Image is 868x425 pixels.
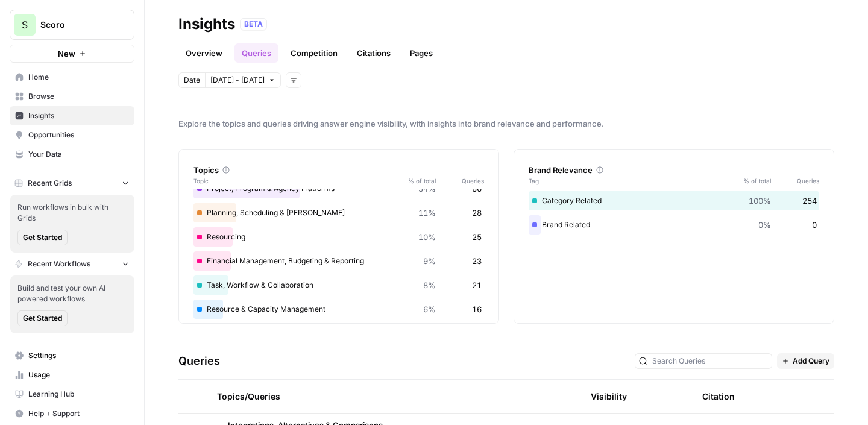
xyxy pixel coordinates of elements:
[10,145,134,164] a: Your Data
[28,389,129,400] span: Learning Hub
[418,231,436,243] span: 10%
[472,279,482,291] span: 21
[28,408,129,419] span: Help + Support
[58,48,75,60] span: New
[193,179,484,198] div: Project, Program & Agency Platforms
[758,219,771,231] span: 0%
[17,230,68,245] button: Get Started
[423,279,436,291] span: 8%
[472,303,482,315] span: 16
[350,43,398,63] a: Citations
[217,380,457,413] div: Topics/Queries
[771,176,819,186] span: Queries
[28,91,129,102] span: Browse
[28,259,90,269] span: Recent Workflows
[193,203,484,222] div: Planning, Scheduling & [PERSON_NAME]
[423,303,436,315] span: 6%
[178,14,235,34] div: Insights
[529,191,819,210] div: Category Related
[40,19,113,31] span: Scoro
[210,75,265,86] span: [DATE] - [DATE]
[205,72,281,88] button: [DATE] - [DATE]
[652,355,768,367] input: Search Queries
[472,231,482,243] span: 25
[28,130,129,140] span: Opportunities
[10,255,134,273] button: Recent Workflows
[10,365,134,385] a: Usage
[28,178,72,189] span: Recent Grids
[178,353,220,370] h3: Queries
[529,164,819,176] div: Brand Relevance
[529,176,735,186] span: Tag
[702,380,735,413] div: Citation
[802,195,817,207] span: 254
[735,176,771,186] span: % of total
[178,43,230,63] a: Overview
[240,18,267,30] div: BETA
[23,313,62,324] span: Get Started
[472,207,482,219] span: 28
[234,43,278,63] a: Queries
[10,10,134,40] button: Workspace: Scoro
[193,251,484,271] div: Financial Management, Budgeting & Reporting
[193,275,484,295] div: Task, Workflow & Collaboration
[184,75,200,86] span: Date
[418,183,436,195] span: 34%
[193,164,484,176] div: Topics
[22,17,28,32] span: S
[193,227,484,247] div: Resourcing
[10,68,134,87] a: Home
[10,346,134,365] a: Settings
[472,255,482,267] span: 23
[28,370,129,380] span: Usage
[28,350,129,361] span: Settings
[28,149,129,160] span: Your Data
[10,174,134,192] button: Recent Grids
[10,45,134,63] button: New
[10,404,134,423] button: Help + Support
[418,207,436,219] span: 11%
[423,255,436,267] span: 9%
[472,183,482,195] span: 86
[17,283,127,304] span: Build and test your own AI powered workflows
[10,385,134,404] a: Learning Hub
[23,232,62,243] span: Get Started
[193,176,400,186] span: Topic
[591,391,627,403] div: Visibility
[193,300,484,319] div: Resource & Capacity Management
[749,195,771,207] span: 100%
[17,202,127,224] span: Run workflows in bulk with Grids
[403,43,440,63] a: Pages
[777,353,834,369] button: Add Query
[10,125,134,145] a: Opportunities
[10,87,134,106] a: Browse
[793,356,829,367] span: Add Query
[436,176,484,186] span: Queries
[28,72,129,83] span: Home
[28,110,129,121] span: Insights
[10,106,134,125] a: Insights
[283,43,345,63] a: Competition
[812,219,817,231] span: 0
[529,215,819,235] div: Brand Related
[17,310,68,326] button: Get Started
[178,118,834,130] span: Explore the topics and queries driving answer engine visibility, with insights into brand relevan...
[400,176,436,186] span: % of total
